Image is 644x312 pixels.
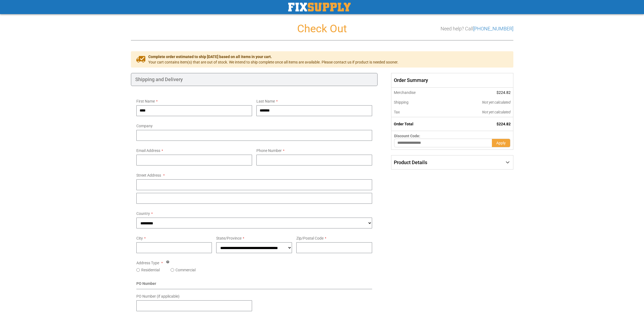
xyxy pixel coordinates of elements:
[216,236,241,240] span: State/Province
[482,100,511,104] span: Not yet calculated
[394,100,409,104] span: Shipping
[136,99,155,103] span: First Name
[473,26,513,31] a: [PHONE_NUMBER]
[136,281,372,289] div: PO Number
[492,139,510,147] button: Apply
[288,3,351,11] img: Fix Industrial Supply
[391,88,445,97] th: Merchandise
[394,160,427,165] span: Product Details
[394,134,420,138] span: Discount Code:
[136,236,143,240] span: City
[136,124,153,128] span: Company
[136,173,161,177] span: Street Address
[296,236,323,240] span: Zip/Postal Code
[391,73,513,88] span: Order Summary
[141,267,160,273] label: Residential
[288,3,351,11] a: store logo
[497,122,511,126] span: $224.82
[148,54,398,59] span: Complete order estimated to ship [DATE] based on all items in your cart.
[441,26,513,31] h3: Need help? Call
[497,90,511,95] span: $224.82
[136,148,160,153] span: Email Address
[148,59,398,65] span: Your cart contains item(s) that are out of stock. We intend to ship complete once all items are a...
[256,99,275,103] span: Last Name
[391,107,445,117] th: Tax
[175,267,196,273] label: Commercial
[136,211,150,216] span: Country
[136,294,180,298] span: PO Number (if applicable)
[496,141,506,145] span: Apply
[482,110,511,114] span: Not yet calculated
[131,73,378,86] div: Shipping and Delivery
[136,261,159,265] span: Address Type
[394,122,413,126] strong: Order Total
[131,23,513,35] h1: Check Out
[256,148,282,153] span: Phone Number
